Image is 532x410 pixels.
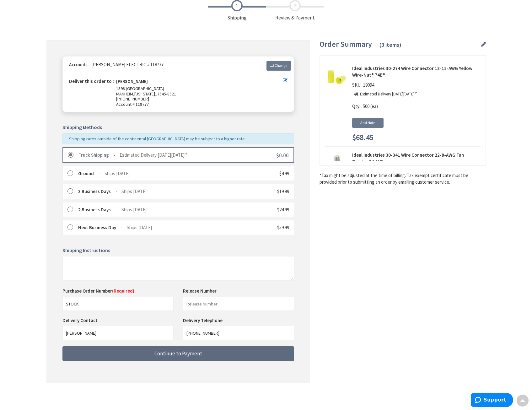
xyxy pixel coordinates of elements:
strong: Deliver this order to : [69,78,114,84]
strong: [PERSON_NAME] [116,79,148,86]
h5: Shipping Methods [62,125,294,130]
a: Change [266,61,291,70]
strong: Truck Shipping [78,152,116,158]
label: Delivery Telephone [183,317,224,323]
sup: th [415,91,417,95]
span: Ships [DATE] [127,224,152,230]
img: Ideal Industries 30-274 Wire Connector 18-12-AWG Yellow Wire-Nut® 74B® [327,67,347,87]
span: $4.99 [279,170,289,176]
: *Tax might be adjusted at the time of billing. Tax exempt certificate must be provided prior to s... [320,172,486,186]
strong: Account: [69,62,87,67]
input: Purchase Order Number [62,297,174,311]
span: $68.45 [352,133,373,142]
span: Ships [DATE] [121,207,147,213]
p: Estimated Delivery [DATE][DATE] [360,91,417,97]
span: (3 items) [379,41,401,48]
span: Change [275,63,287,68]
img: Ideal Industries 30-341 Wire Connector 22-8-AWG Tan Twister® 341™ [327,154,347,174]
input: Release Number [183,297,294,311]
span: Ships [DATE] [105,170,130,176]
span: 17545-8521 [155,91,176,97]
strong: Next Business Day [78,224,123,230]
span: 500 [363,103,369,109]
span: [US_STATE] [134,91,155,97]
strong: Ground [78,170,100,176]
span: 1598 [GEOGRAPHIC_DATA] [116,86,164,91]
span: Order Summary [320,39,372,49]
strong: Ideal Industries 30-341 Wire Connector 22-8-AWG Tan Twister® 341™ [352,152,481,165]
span: Shipping Instructions [62,247,110,253]
label: Delivery Contact [62,317,99,323]
span: Qty [352,103,359,109]
span: Ships [DATE] [121,188,147,194]
span: (ea) [370,103,378,109]
strong: 3 Business Days [78,188,117,194]
button: Continue to Payment [62,346,294,361]
span: [PHONE_NUMBER] [116,96,149,102]
span: Continue to Payment [154,350,202,357]
span: MANHEIM, [116,91,134,97]
span: $59.99 [277,224,289,230]
iframe: Opens a widget where you can find more information [471,393,513,408]
span: 19094 [362,82,376,88]
span: (Required) [112,288,134,294]
span: $0.00 [276,152,289,159]
span: $19.99 [277,188,289,194]
strong: Ideal Industries 30-274 Wire Connector 18-12-AWG Yellow Wire-Nut® 74B® [352,65,481,78]
span: Account # 118777 [116,102,283,107]
sup: th [185,152,188,156]
span: [PERSON_NAME] ELECTRIC # 118777 [88,62,164,67]
span: Shipping rates outside of the continental [GEOGRAPHIC_DATA] may be subject to a higher rate. [69,136,246,142]
span: $24.99 [277,207,289,213]
label: Purchase Order Number [62,288,134,294]
span: Estimated Delivery [DATE][DATE] [120,152,188,158]
strong: 2 Business Days [78,207,117,213]
label: Release Number [183,288,217,294]
div: SKU: [352,82,376,90]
